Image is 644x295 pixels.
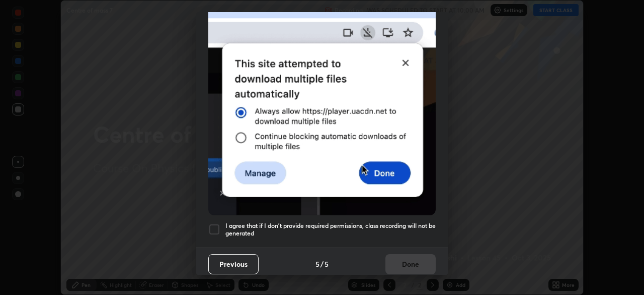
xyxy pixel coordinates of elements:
[320,259,324,269] h4: /
[225,222,436,238] h5: I agree that if I don't provide required permissions, class recording will not be generated
[208,254,259,274] button: Previous
[325,259,329,269] h4: 5
[315,259,319,269] h4: 5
